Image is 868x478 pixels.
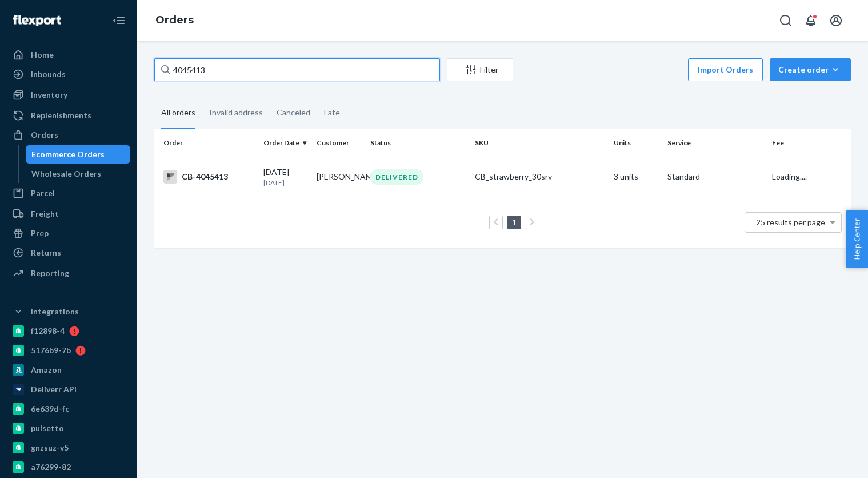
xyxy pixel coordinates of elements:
a: Page 1 is your current page [510,217,519,227]
div: Home [31,49,54,61]
th: SKU [470,129,610,157]
div: gnzsuz-v5 [31,442,69,453]
th: Units [609,129,662,157]
div: Orders [31,129,58,141]
a: Ecommerce Orders [26,145,131,164]
div: Inventory [31,89,67,101]
a: Parcel [7,184,130,202]
td: Loading.... [767,157,851,197]
a: Reporting [7,264,130,282]
button: Open Search Box [774,9,797,32]
div: Customer [317,138,361,148]
div: 5176b9-7b [31,345,71,356]
div: a76299-82 [31,461,71,473]
div: Amazon [31,364,62,376]
td: [PERSON_NAME] [312,157,365,197]
div: 6e639d-fc [31,403,69,415]
div: Ecommerce Orders [31,149,105,160]
a: Replenishments [7,106,130,125]
a: Home [7,46,130,64]
p: [DATE] [263,178,307,188]
th: Fee [767,129,851,157]
th: Order [154,129,259,157]
div: [DATE] [263,166,307,188]
a: Inventory [7,86,130,104]
div: Create order [778,64,842,75]
a: Deliverr API [7,380,130,399]
button: Close Navigation [107,9,130,32]
img: Flexport logo [13,15,61,26]
button: Integrations [7,302,130,321]
a: gnzsuz-v5 [7,439,130,457]
button: Create order [770,58,851,81]
button: Open notifications [799,9,822,32]
th: Service [663,129,767,157]
div: Canceled [277,98,310,128]
div: Returns [31,247,61,258]
div: Invalid address [209,98,263,128]
div: Reporting [31,268,69,279]
button: Help Center [846,210,868,268]
div: CB-4045413 [163,170,254,184]
div: All orders [161,98,195,129]
span: 25 results per page [756,217,825,227]
a: f12898-4 [7,322,130,340]
div: Inbounds [31,69,66,80]
th: Status [366,129,470,157]
a: 6e639d-fc [7,400,130,418]
td: 3 units [609,157,662,197]
a: pulsetto [7,419,130,437]
ol: breadcrumbs [146,4,203,37]
div: Parcel [31,188,55,199]
a: Orders [155,14,194,26]
p: Standard [667,171,763,182]
button: Open account menu [825,9,847,32]
div: Prep [31,228,49,239]
div: Filter [447,64,513,75]
button: Filter [447,58,513,81]
a: Wholesale Orders [26,165,131,183]
th: Order Date [259,129,312,157]
div: Integrations [31,306,79,317]
a: Amazon [7,361,130,379]
input: Search orders [154,58,440,81]
div: pulsetto [31,423,64,434]
div: Late [324,98,340,128]
button: Import Orders [688,58,763,81]
div: f12898-4 [31,325,65,337]
a: Returns [7,244,130,262]
a: Orders [7,126,130,144]
a: Inbounds [7,65,130,83]
a: 5176b9-7b [7,341,130,360]
div: Deliverr API [31,384,77,395]
div: Freight [31,208,59,220]
a: a76299-82 [7,458,130,476]
div: Wholesale Orders [31,168,101,180]
a: Freight [7,205,130,223]
div: DELIVERED [370,169,423,185]
a: Prep [7,224,130,242]
div: Replenishments [31,110,91,121]
div: CB_strawberry_30srv [475,171,605,182]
